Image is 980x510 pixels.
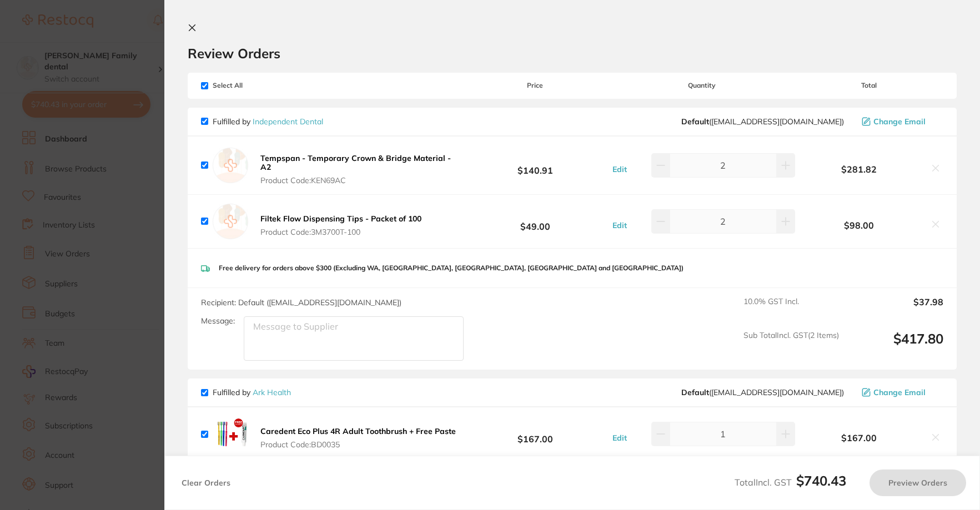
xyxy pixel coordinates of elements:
[461,211,609,232] b: $49.00
[681,117,844,126] span: orders@independentdental.com.au
[213,416,248,452] img: bXlub2trag
[609,164,630,174] button: Edit
[213,204,248,239] img: empty.jpg
[257,214,425,237] button: Filtek Flow Dispensing Tips - Packet of 100 Product Code:3M3700T-100
[609,433,630,443] button: Edit
[609,82,795,89] span: Quantity
[253,117,323,127] a: Independent Dental
[253,387,291,397] a: Ark Health
[213,388,291,397] p: Fulfilled by
[461,424,609,445] b: $167.00
[858,387,943,397] button: Change Email
[201,316,235,326] label: Message:
[257,153,461,185] button: Tempspan - Temporary Crown & Bridge Material - A2 Product Code:KEN69AC
[260,440,456,449] span: Product Code: BD0035
[848,331,943,361] output: $417.80
[795,82,943,89] span: Total
[213,148,248,183] img: empty.jpg
[795,220,923,230] b: $98.00
[858,117,943,127] button: Change Email
[188,45,957,62] h2: Review Orders
[795,164,923,174] b: $281.82
[260,228,421,236] span: Product Code: 3M3700T-100
[735,477,846,488] span: Total Incl. GST
[260,214,421,224] b: Filtek Flow Dispensing Tips - Packet of 100
[609,220,630,230] button: Edit
[201,82,312,89] span: Select All
[743,297,839,321] span: 10.0 % GST Incl.
[201,297,401,307] span: Recipient: Default ( [EMAIL_ADDRESS][DOMAIN_NAME] )
[257,426,459,450] button: Caredent Eco Plus 4R Adult Toothbrush + Free Paste Product Code:BD0035
[260,176,458,185] span: Product Code: KEN69AC
[873,117,926,126] span: Change Email
[178,469,234,496] button: Clear Orders
[461,82,609,89] span: Price
[848,297,943,321] output: $37.98
[743,331,839,361] span: Sub Total Incl. GST ( 2 Items)
[681,387,709,397] b: Default
[873,388,926,397] span: Change Email
[260,153,451,172] b: Tempspan - Temporary Crown & Bridge Material - A2
[213,117,323,126] p: Fulfilled by
[796,472,846,489] b: $740.43
[870,469,966,496] button: Preview Orders
[461,155,609,175] b: $140.91
[219,264,684,272] p: Free delivery for orders above $300 (Excluding WA, [GEOGRAPHIC_DATA], [GEOGRAPHIC_DATA], [GEOGRAP...
[795,433,923,443] b: $167.00
[681,388,844,397] span: cch@arkhealth.com.au
[681,117,709,127] b: Default
[260,426,456,436] b: Caredent Eco Plus 4R Adult Toothbrush + Free Paste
